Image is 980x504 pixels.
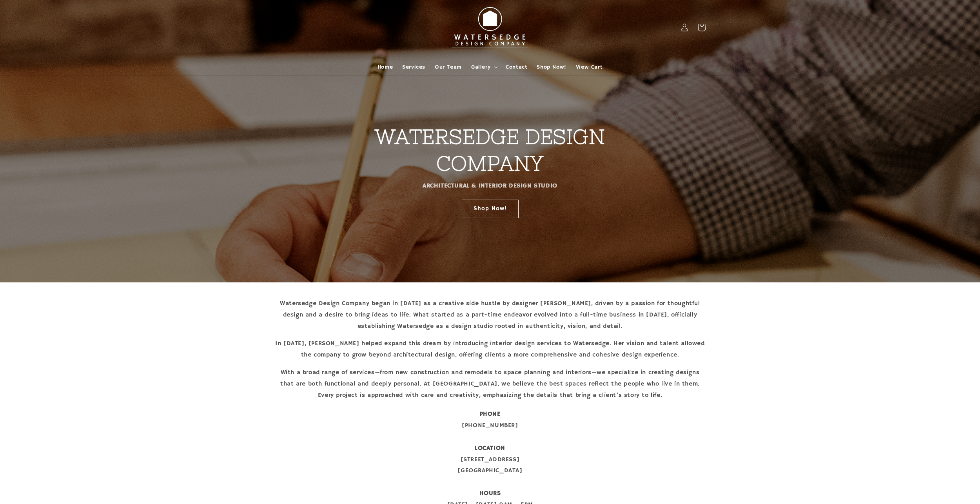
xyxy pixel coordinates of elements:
span: Contact [506,64,527,71]
strong: HOURS [479,489,501,497]
strong: ARCHITECTURAL & INTERIOR DESIGN STUDIO [423,182,557,190]
a: Shop Now! [532,59,571,75]
a: View Cart [571,59,607,75]
strong: WATERSEDGE DESIGN COMPANY [375,125,605,175]
summary: Gallery [466,59,501,75]
p: With a broad range of services—from new construction and remodels to space planning and interiors... [274,367,706,401]
a: Services [397,59,430,75]
strong: PHONE [480,410,501,418]
a: Home [373,59,397,75]
span: View Cart [576,64,603,71]
a: Contact [501,59,532,75]
span: Shop Now! [537,64,566,71]
p: In [DATE], [PERSON_NAME] helped expand this dream by introducing interior design services to Wate... [274,338,706,361]
p: Watersedge Design Company began in [DATE] as a creative side hustle by designer [PERSON_NAME], dr... [274,298,706,332]
span: Gallery [471,64,490,71]
a: Shop Now! [462,199,519,218]
span: Our Team [435,64,462,71]
a: Our Team [430,59,466,75]
strong: LOCATION [475,444,505,452]
span: Home [377,64,393,71]
span: Services [402,64,425,71]
img: Watersedge Design Co [447,3,533,52]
